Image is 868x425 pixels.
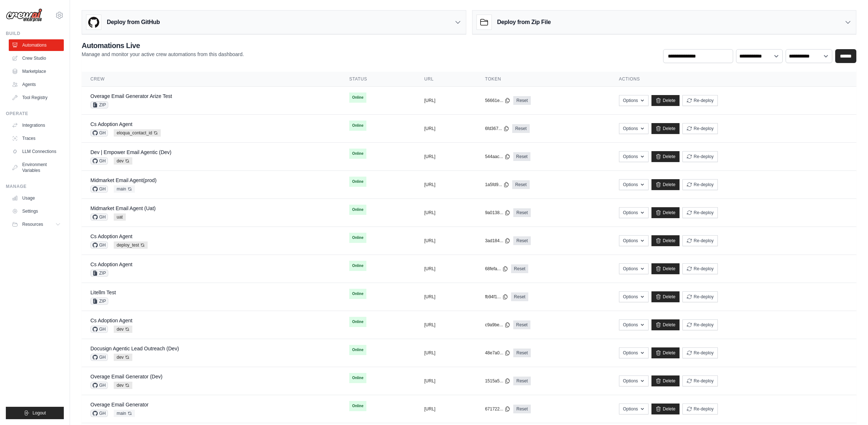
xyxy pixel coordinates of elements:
[682,123,718,134] button: Re-deploy
[619,375,649,386] button: Options
[349,261,366,271] span: Online
[9,192,64,204] a: Usage
[619,123,649,134] button: Options
[512,180,529,189] a: Reset
[114,213,126,221] span: uat
[90,346,179,351] a: Docusign Agentic Lead Outreach (Dev)
[9,79,64,90] a: Agents
[513,377,530,385] a: Reset
[619,151,649,162] button: Options
[107,18,160,27] h3: Deploy from GitHub
[651,347,680,358] a: Delete
[619,347,649,358] button: Options
[114,382,132,389] span: dev
[619,319,649,330] button: Options
[682,319,718,330] button: Re-deploy
[90,410,108,417] span: GH
[682,95,718,106] button: Re-deploy
[485,98,510,103] button: 56661e...
[485,154,510,160] button: 544aac...
[90,101,108,109] span: ZIP
[497,18,551,27] h3: Deploy from Zip File
[9,205,64,217] a: Settings
[86,15,101,29] img: GitHub Logo
[90,382,108,389] span: GH
[114,185,135,193] span: main
[114,241,148,249] span: deploy_test
[82,40,244,51] h2: Automations Live
[82,51,244,58] p: Manage and monitor your active crew automations from this dashboard.
[513,236,530,245] a: Reset
[340,72,416,87] th: Status
[349,205,366,215] span: Online
[651,123,680,134] a: Delete
[114,354,132,361] span: dev
[513,405,530,413] a: Reset
[90,354,108,361] span: GH
[6,31,64,36] div: Build
[416,72,476,87] th: URL
[9,146,64,157] a: LLM Connections
[90,185,108,193] span: GH
[6,407,64,419] button: Logout
[90,93,172,99] a: Overage Email Generator Arize Test
[9,159,64,176] a: Environment Variables
[114,157,132,165] span: dev
[651,375,680,386] a: Delete
[619,207,649,218] button: Options
[90,241,108,249] span: GH
[90,233,132,239] a: Cs Adoption Agent
[485,182,509,188] button: 1a5fd9...
[619,235,649,246] button: Options
[349,373,366,383] span: Online
[651,151,680,162] a: Delete
[9,39,64,51] a: Automations
[9,92,64,103] a: Tool Registry
[90,157,108,165] span: GH
[619,95,649,106] button: Options
[682,207,718,218] button: Re-deploy
[349,345,366,355] span: Online
[682,404,718,414] button: Re-deploy
[349,289,366,299] span: Online
[6,111,64,117] div: Operate
[485,406,510,412] button: 671722...
[619,291,649,302] button: Options
[90,261,132,267] a: Cs Adoption Agent
[90,269,108,277] span: ZIP
[90,213,108,221] span: GH
[9,52,64,64] a: Crew Studio
[349,401,366,411] span: Online
[485,126,509,131] button: 6fd367...
[114,129,161,137] span: eloqua_contact_id
[32,410,46,416] span: Logout
[513,349,530,357] a: Reset
[90,298,108,305] span: ZIP
[349,177,366,187] span: Online
[619,179,649,190] button: Options
[513,96,530,105] a: Reset
[22,221,43,227] span: Resources
[511,264,528,273] a: Reset
[651,263,680,274] a: Delete
[682,263,718,274] button: Re-deploy
[485,350,510,356] button: 48e7a0...
[832,390,868,425] iframe: Chat Widget
[90,318,132,323] a: Cs Adoption Agent
[349,121,366,131] span: Online
[90,290,116,295] a: Litellm Test
[90,205,156,211] a: Midmarket Email Agent (Uat)
[90,326,108,333] span: GH
[485,238,510,244] button: 3ad184...
[349,317,366,327] span: Online
[485,322,510,328] button: c9a9be...
[651,319,680,330] a: Delete
[512,124,529,133] a: Reset
[114,326,132,333] span: dev
[9,133,64,144] a: Traces
[619,404,649,414] button: Options
[513,320,530,329] a: Reset
[513,208,530,217] a: Reset
[6,8,42,22] img: Logo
